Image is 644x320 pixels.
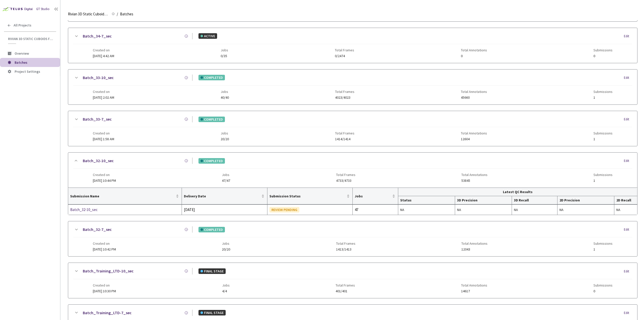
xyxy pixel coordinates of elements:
span: Total Annotations [461,283,487,287]
div: Batch_Training_LTD-10_secFINAL STAGEEditCreated on[DATE] 10:30 PMJobs4/4Total Frames401/401Total ... [68,263,637,298]
th: Submission Name [68,188,182,204]
span: 401/401 [336,289,355,293]
a: Batch_Training_LTD-7_sec [83,310,132,316]
div: Batch_33-7_secCOMPLETEDEditCreated on[DATE] 1:58 AMJobs20/20Total Frames1414/1414Total Annotation... [68,111,637,146]
div: COMPLETED [198,227,225,232]
div: 47 [355,207,396,213]
span: 47/47 [222,179,230,183]
div: FINAL STAGE [198,268,226,274]
span: Submission Status [269,194,346,198]
span: Created on [93,173,116,177]
div: NA [400,207,453,212]
span: 0/35 [221,54,228,58]
span: Total Annotations [461,173,488,177]
span: 53845 [461,179,488,183]
div: Edit [624,117,632,122]
div: COMPLETED [198,158,225,164]
span: Created on [93,283,116,287]
span: Total Annotations [461,90,487,94]
th: 3D Precision [455,196,512,204]
span: Total Annotations [461,131,487,135]
a: Batch_32-10_sec [70,207,124,213]
span: [DATE] 4:42 AM [93,54,114,58]
span: 14617 [461,289,487,293]
span: Submissions [593,131,613,135]
span: Jobs [222,241,230,245]
div: Edit [624,75,632,80]
span: 4733/4733 [336,179,355,183]
th: Delivery Date [182,188,267,204]
span: [DATE] 10:30 PM [93,289,116,293]
a: Batch_33-7_sec [83,116,112,122]
span: [DATE] 2:02 AM [93,95,114,100]
div: NA [514,207,555,212]
div: Edit [624,227,632,232]
span: 20/20 [222,247,230,251]
span: Jobs [221,131,229,135]
span: 4023/4023 [335,96,354,99]
div: Batch_33-10_secCOMPLETEDEditCreated on[DATE] 2:02 AMJobs40/40Total Frames4023/4023Total Annotatio... [68,69,637,104]
span: 12043 [461,247,488,251]
span: Total Frames [335,48,354,52]
span: Jobs [222,283,230,287]
span: Jobs [221,90,229,94]
span: Total Frames [335,131,354,135]
span: Delivery Date [184,194,260,198]
span: Project Settings [15,69,40,74]
th: 2D Recall [614,196,637,204]
span: Rivian 3D Static Cuboids fixed[2024-25] [8,37,53,41]
span: Submissions [593,173,613,177]
th: Submission Status [267,188,353,204]
span: 0 [593,54,613,58]
div: COMPLETED [198,75,225,80]
span: Total Frames [336,173,355,177]
span: 0 [593,289,613,293]
span: 45660 [461,96,487,99]
span: Submissions [593,283,613,287]
span: Submissions [593,90,613,94]
div: Edit [624,34,632,39]
th: 3D Recall [512,196,557,204]
span: [DATE] 10:44 PM [93,178,116,183]
div: FINAL STAGE [198,310,226,315]
a: Batch_32-7_sec [83,226,112,233]
div: REVIEW PENDING [269,207,299,212]
span: [DATE] 1:58 AM [93,137,114,141]
div: ACTIVE [198,33,217,39]
span: Total Frames [335,90,354,94]
span: Total Frames [336,241,355,245]
span: 1 [593,247,613,251]
a: Batch_Training_LTD-10_sec [83,268,134,274]
span: Created on [93,48,114,52]
div: NA [559,207,612,212]
div: Edit [624,310,632,315]
th: Jobs [353,188,398,204]
a: Batch_33-10_sec [83,75,114,81]
div: Edit [624,269,632,274]
div: Batch_32-10_secCOMPLETEDEditCreated on[DATE] 10:44 PMJobs47/47Total Frames4733/4733Total Annotati... [68,153,637,188]
span: 1414/1414 [335,137,354,141]
span: 12604 [461,137,487,141]
div: GT Studio [36,7,50,12]
span: Rivian 3D Static Cuboids fixed[2024-25] [68,11,109,17]
a: Batch_34-7_sec [83,33,112,39]
th: 2D Precision [557,196,614,204]
span: 1 [593,96,613,99]
span: Submissions [593,48,613,52]
th: Latest QC Results [398,188,637,196]
div: NA [457,207,510,212]
div: NA [616,207,635,212]
span: 4/4 [222,289,230,293]
span: Total Frames [336,283,355,287]
span: All Projects [14,23,31,27]
span: 0 [461,54,487,58]
span: Batches [120,11,133,17]
a: Batch_32-10_sec [83,158,114,164]
span: Submissions [593,241,613,245]
div: [DATE] [184,207,265,213]
span: Created on [93,241,116,245]
span: Jobs [222,173,230,177]
span: Total Annotations [461,241,488,245]
div: Batch_34-7_secACTIVEEditCreated on[DATE] 4:42 AMJobs0/35Total Frames0/2474Total Annotations0Submi... [68,28,637,63]
div: Batch_32-7_secCOMPLETEDEditCreated on[DATE] 10:42 PMJobs20/20Total Frames1413/1413Total Annotatio... [68,221,637,256]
